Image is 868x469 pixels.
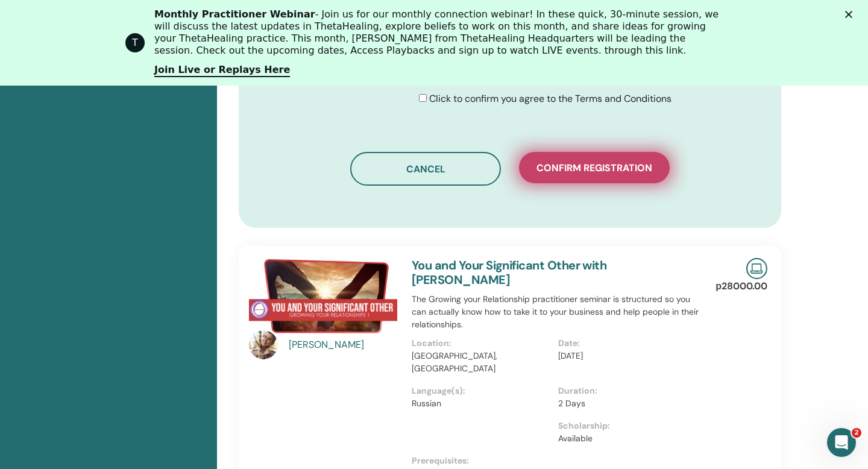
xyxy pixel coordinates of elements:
[852,428,861,438] span: 2
[154,64,290,77] a: Join Live or Replays Here
[350,152,501,186] button: Cancel
[827,428,856,457] iframe: Intercom live chat
[715,279,767,294] p: р28000.00
[412,337,551,350] p: Location:
[845,11,857,18] div: Close
[746,258,767,279] img: Live Online Seminar
[412,350,551,375] p: [GEOGRAPHIC_DATA], [GEOGRAPHIC_DATA]
[412,385,551,397] p: Language(s):
[558,420,697,432] p: Scholarship:
[412,293,705,331] p: The Growing your Relationship practitioner seminar is structured so you can actually know how to ...
[406,163,445,175] span: Cancel
[412,397,551,410] p: Russian
[429,92,671,105] span: Click to confirm you agree to the Terms and Conditions
[125,33,145,52] div: Profile image for ThetaHealing
[558,385,697,397] p: Duration:
[536,162,652,174] span: Confirm registration
[289,338,400,352] a: [PERSON_NAME]
[558,432,697,445] p: Available
[249,330,278,359] img: default.jpg
[558,337,697,350] p: Date:
[154,8,315,20] b: Monthly Practitioner Webinar
[154,8,723,57] div: - Join us for our monthly connection webinar! In these quick, 30-minute session, we will discuss ...
[558,350,697,362] p: [DATE]
[412,455,705,467] p: Prerequisites:
[519,152,670,183] button: Confirm registration
[412,257,606,288] a: You and Your Significant Other with [PERSON_NAME]
[249,258,397,334] img: You and Your Significant Other
[558,397,697,410] p: 2 Days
